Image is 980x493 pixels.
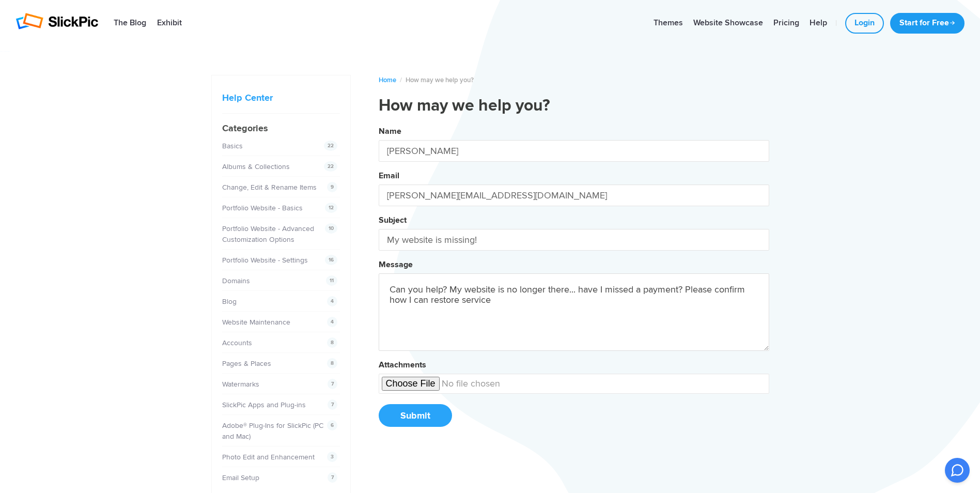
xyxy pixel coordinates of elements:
[222,204,303,212] a: Portfolio Website - Basics
[222,421,323,441] a: Adobe® Plug-Ins for SlickPic (PC and Mac)
[327,296,337,306] span: 4
[379,229,769,251] input: Your Subject
[222,224,314,244] a: Portfolio Website - Advanced Customization Options
[327,358,337,368] span: 8
[325,203,337,213] span: 12
[327,182,337,192] span: 9
[222,318,290,327] a: Website Maintenance
[379,184,769,206] input: Your Email
[222,359,271,368] a: Pages & Places
[324,161,337,172] span: 22
[379,171,399,181] label: Email
[222,338,252,347] a: Accounts
[326,275,337,286] span: 11
[379,374,769,394] input: undefined
[324,141,337,151] span: 22
[379,360,426,370] label: Attachments
[379,122,769,438] button: NameEmailSubjectMessageAttachmentsSubmit
[379,259,413,270] label: Message
[328,379,337,389] span: 7
[327,317,337,327] span: 4
[222,142,243,150] a: Basics
[222,92,273,103] a: Help Center
[327,420,337,430] span: 6
[379,404,452,427] button: Submit
[222,473,259,482] a: Email Setup
[379,76,396,84] a: Home
[379,215,407,225] label: Subject
[222,183,317,192] a: Change, Edit & Rename Items
[327,452,337,462] span: 3
[222,121,340,135] h4: Categories
[379,126,401,136] label: Name
[325,255,337,265] span: 16
[400,76,402,84] span: /
[222,256,308,265] a: Portfolio Website - Settings
[222,400,306,409] a: SlickPic Apps and Plug-ins
[328,472,337,483] span: 7
[222,276,250,285] a: Domains
[379,96,769,116] h1: How may we help you?
[406,76,474,84] span: How may we help you?
[325,223,337,234] span: 10
[379,140,769,162] input: Your Name
[222,162,290,171] a: Albums & Collections
[327,337,337,348] span: 8
[328,399,337,410] span: 7
[222,297,237,306] a: Blog
[222,380,259,389] a: Watermarks
[222,453,315,461] a: Photo Edit and Enhancement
